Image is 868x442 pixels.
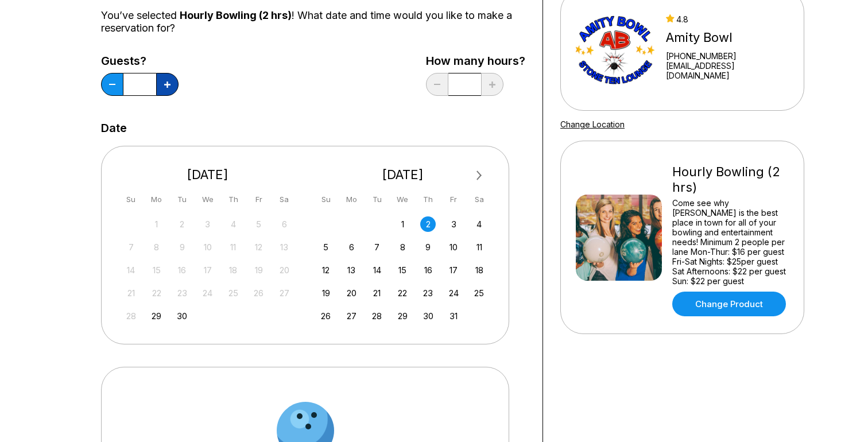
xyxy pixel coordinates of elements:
div: Not available Sunday, September 28th, 2025 [123,308,139,324]
div: Not available Saturday, September 6th, 2025 [277,216,292,232]
div: Mo [344,192,359,207]
div: Not available Thursday, September 11th, 2025 [226,239,241,255]
div: Not available Sunday, September 21st, 2025 [123,285,139,301]
div: Not available Tuesday, September 23rd, 2025 [175,285,190,301]
div: Fr [251,192,266,207]
div: Choose Sunday, October 12th, 2025 [318,262,334,278]
div: Su [123,192,139,207]
div: Choose Saturday, October 18th, 2025 [471,262,487,278]
div: Not available Monday, September 15th, 2025 [149,262,164,278]
div: Choose Tuesday, October 28th, 2025 [369,308,385,324]
div: [DATE] [314,167,492,183]
label: How many hours? [426,55,525,67]
div: Not available Friday, September 12th, 2025 [251,239,266,255]
div: month 2025-09 [122,215,294,324]
div: You’ve selected ! What date and time would you like to make a reservation for? [101,9,525,34]
div: Fr [446,192,462,207]
div: [PHONE_NUMBER] [666,51,789,61]
div: Choose Thursday, October 30th, 2025 [420,308,436,324]
div: Not available Wednesday, September 10th, 2025 [200,239,215,255]
div: Not available Saturday, September 20th, 2025 [277,262,292,278]
div: Not available Wednesday, September 17th, 2025 [200,262,215,278]
div: Not available Monday, September 22nd, 2025 [149,285,164,301]
div: We [395,192,410,207]
div: Not available Tuesday, September 2nd, 2025 [175,216,190,232]
div: Choose Wednesday, October 29th, 2025 [395,308,410,324]
div: Choose Friday, October 24th, 2025 [446,285,462,301]
div: Mo [149,192,164,207]
div: Not available Thursday, September 18th, 2025 [226,262,241,278]
div: Amity Bowl [666,30,789,45]
div: Not available Friday, September 5th, 2025 [251,216,266,232]
div: Choose Monday, October 6th, 2025 [344,239,359,255]
div: Tu [369,192,385,207]
div: Choose Tuesday, October 7th, 2025 [369,239,385,255]
div: Choose Friday, October 31st, 2025 [446,308,462,324]
div: Not available Thursday, September 25th, 2025 [226,285,241,301]
div: Choose Monday, October 27th, 2025 [344,308,359,324]
div: Not available Thursday, September 4th, 2025 [226,216,241,232]
div: Come see why [PERSON_NAME] is the best place in town for all of your bowling and entertainment ne... [672,198,789,286]
div: Choose Monday, September 29th, 2025 [149,308,164,324]
div: Choose Wednesday, October 15th, 2025 [395,262,410,278]
img: Amity Bowl [576,7,656,93]
div: Choose Tuesday, October 14th, 2025 [369,262,385,278]
div: Choose Sunday, October 26th, 2025 [318,308,334,324]
div: Choose Monday, October 13th, 2025 [344,262,359,278]
div: Not available Wednesday, September 3rd, 2025 [200,216,215,232]
div: Not available Sunday, September 14th, 2025 [123,262,139,278]
a: Change Product [672,292,786,316]
div: Choose Saturday, October 25th, 2025 [471,285,487,301]
div: 4.8 [666,14,789,24]
span: Hourly Bowling (2 hrs) [180,9,292,21]
div: Choose Sunday, October 5th, 2025 [318,239,334,255]
div: Not available Friday, September 26th, 2025 [251,285,266,301]
div: Choose Wednesday, October 22nd, 2025 [395,285,410,301]
div: Not available Tuesday, September 16th, 2025 [175,262,190,278]
div: Choose Sunday, October 19th, 2025 [318,285,334,301]
div: Choose Saturday, October 4th, 2025 [471,216,487,232]
div: Not available Tuesday, September 9th, 2025 [175,239,190,255]
div: Choose Thursday, October 16th, 2025 [420,262,436,278]
div: Not available Saturday, September 27th, 2025 [277,285,292,301]
div: Th [420,192,436,207]
div: Sa [277,192,292,207]
div: Choose Friday, October 10th, 2025 [446,239,462,255]
div: Sa [471,192,487,207]
a: [EMAIL_ADDRESS][DOMAIN_NAME] [666,61,789,80]
a: Change Location [560,119,625,129]
button: Next Month [470,166,489,185]
img: Hourly Bowling (2 hrs) [576,195,662,281]
div: Not available Wednesday, September 24th, 2025 [200,285,215,301]
div: Choose Friday, October 3rd, 2025 [446,216,462,232]
div: Su [318,192,334,207]
div: Choose Thursday, October 9th, 2025 [420,239,436,255]
div: [DATE] [119,167,297,183]
div: Hourly Bowling (2 hrs) [672,164,789,195]
label: Date [101,122,127,134]
div: Choose Saturday, October 11th, 2025 [471,239,487,255]
div: Not available Saturday, September 13th, 2025 [277,239,292,255]
div: Choose Monday, October 20th, 2025 [344,285,359,301]
div: Choose Tuesday, September 30th, 2025 [175,308,190,324]
div: Not available Monday, September 1st, 2025 [149,216,164,232]
div: Choose Tuesday, October 21st, 2025 [369,285,385,301]
div: Th [226,192,241,207]
div: month 2025-10 [317,215,489,324]
div: Choose Wednesday, October 1st, 2025 [395,216,410,232]
div: Choose Wednesday, October 8th, 2025 [395,239,410,255]
label: Guests? [101,55,179,67]
div: Tu [175,192,190,207]
div: Not available Friday, September 19th, 2025 [251,262,266,278]
div: Choose Thursday, October 23rd, 2025 [420,285,436,301]
div: Not available Monday, September 8th, 2025 [149,239,164,255]
div: We [200,192,215,207]
div: Not available Sunday, September 7th, 2025 [123,239,139,255]
div: Choose Friday, October 17th, 2025 [446,262,462,278]
div: Choose Thursday, October 2nd, 2025 [420,216,436,232]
